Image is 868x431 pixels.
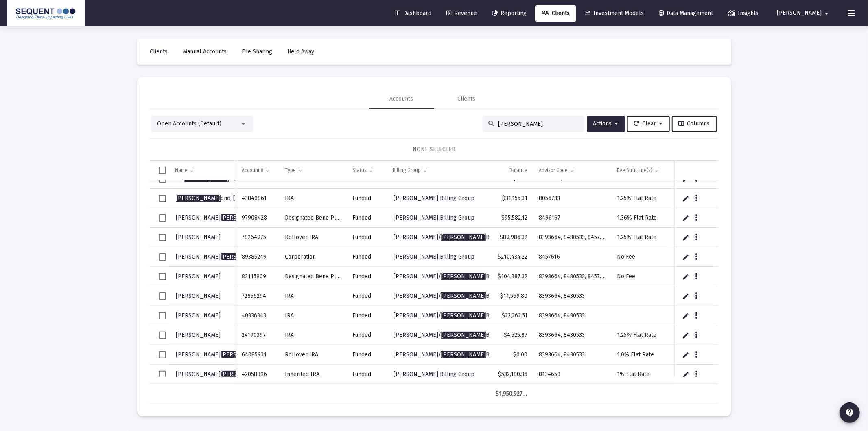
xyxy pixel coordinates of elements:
[176,351,266,358] span: [PERSON_NAME]
[279,286,347,306] td: IRA
[176,292,221,299] span: [PERSON_NAME]
[176,195,278,202] span: ond, [PERSON_NAME]
[236,247,279,267] td: 89385249
[353,167,367,174] div: Status
[279,208,347,228] td: Designated Bene Plan
[13,5,79,22] img: Dashboard
[156,145,713,154] div: NONE SELECTED
[394,214,474,221] span: [PERSON_NAME] Billing Group
[390,95,413,103] div: Accounts
[176,332,221,339] span: [PERSON_NAME]
[236,161,279,180] td: Column Account #
[611,325,670,345] td: 1.25% Flat Rate
[279,325,347,345] td: IRA
[441,332,486,339] span: [PERSON_NAME]
[611,208,670,228] td: 1.36% Flat Rate
[533,286,611,306] td: 8393664, 8430533
[175,329,222,341] a: [PERSON_NAME]
[221,214,266,221] span: [PERSON_NAME]
[441,312,486,319] span: [PERSON_NAME]
[627,116,670,132] button: Clear
[441,351,486,358] span: [PERSON_NAME]
[236,44,279,60] a: File Sharing
[394,351,520,358] span: [PERSON_NAME]/ Billing Group
[236,267,279,286] td: 83115909
[170,161,236,180] td: Column Name
[175,368,276,380] a: [PERSON_NAME][PERSON_NAME]ond
[387,161,490,180] td: Column Billing Group
[175,251,267,263] a: [PERSON_NAME][PERSON_NAME]
[490,228,533,247] td: $89,986.32
[845,408,855,418] mat-icon: contact_support
[157,120,222,127] span: Open Accounts (Default)
[539,167,568,174] div: Advisor Code
[353,273,382,281] div: Funded
[394,332,520,339] span: [PERSON_NAME]/ Billing Group
[485,5,533,22] a: Reporting
[189,167,195,173] span: Show filter options for column 'Name'
[394,371,474,378] span: [PERSON_NAME] Billing Group
[578,5,650,22] a: Investment Models
[242,48,273,55] span: File Sharing
[353,194,382,202] div: Funded
[393,167,421,174] div: Billing Group
[682,371,689,378] a: Edit
[682,312,689,319] a: Edit
[394,234,520,241] span: [PERSON_NAME]/ Billing Group
[441,292,486,299] span: [PERSON_NAME]
[279,189,347,208] td: IRA
[176,195,221,202] span: [PERSON_NAME]
[393,251,475,263] a: [PERSON_NAME] Billing Group
[159,351,166,358] div: Select row
[634,120,663,127] span: Clear
[221,351,266,358] span: [PERSON_NAME]
[159,292,166,300] div: Select row
[159,273,166,280] div: Select row
[176,253,266,260] span: [PERSON_NAME]
[458,95,476,103] div: Clients
[279,345,347,365] td: Rollover IRA
[353,253,382,261] div: Funded
[393,290,521,302] a: [PERSON_NAME]/[PERSON_NAME]Billing Group
[279,228,347,247] td: Rollover IRA
[176,175,282,182] span: Mu ad, [PERSON_NAME]
[533,325,611,345] td: 8393664, 8430533
[822,5,831,22] mat-icon: arrow_drop_down
[297,167,303,173] span: Show filter options for column 'Type'
[509,167,527,174] div: Balance
[490,345,533,365] td: $0.00
[490,189,533,208] td: $31,155.31
[394,253,474,260] span: [PERSON_NAME] Billing Group
[175,192,279,205] a: [PERSON_NAME]ond, [PERSON_NAME]
[679,120,710,127] span: Columns
[388,5,438,22] a: Dashboard
[498,121,578,128] input: Search
[672,116,717,132] button: Columns
[236,228,279,247] td: 78264975
[236,306,279,325] td: 40336343
[279,247,347,267] td: Corporation
[682,234,689,241] a: Edit
[490,208,533,228] td: $95,582.12
[533,161,611,180] td: Column Advisor Code
[353,331,382,339] div: Funded
[176,273,221,280] span: [PERSON_NAME]
[394,195,474,202] span: [PERSON_NAME] Billing Group
[682,214,689,222] a: Edit
[533,247,611,267] td: 8457616
[611,365,670,384] td: 1% Flat Rate
[159,167,166,174] div: Select all
[175,167,188,174] div: Name
[395,10,431,17] span: Dashboard
[175,349,267,361] a: [PERSON_NAME][PERSON_NAME]
[611,161,670,180] td: Column Fee Structure(s)
[176,371,275,378] span: [PERSON_NAME] ond
[393,231,521,244] a: [PERSON_NAME]/[PERSON_NAME]Billing Group
[682,253,689,261] a: Edit
[236,286,279,306] td: 72656294
[353,214,382,222] div: Funded
[682,332,689,339] a: Edit
[422,167,428,173] span: Show filter options for column 'Billing Group'
[393,329,521,341] a: [PERSON_NAME]/[PERSON_NAME]Billing Group
[682,195,689,202] a: Edit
